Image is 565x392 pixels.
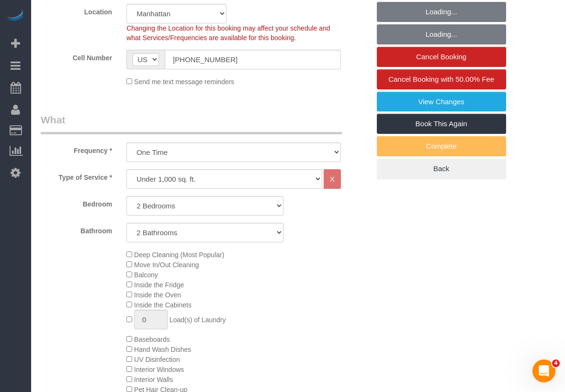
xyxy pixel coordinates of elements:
span: Changing the Location for this booking may affect your schedule and what Services/Frequencies are... [126,24,330,42]
span: UV Disinfection [134,356,180,363]
a: Book This Again [377,114,506,134]
span: Interior Walls [134,376,173,383]
span: Inside the Cabinets [134,301,192,309]
label: Location [34,4,119,17]
a: Cancel Booking with 50.00% Fee [377,69,506,89]
span: Balcony [134,271,158,279]
span: Send me text message reminders [134,78,234,86]
label: Type of Service * [34,169,119,182]
label: Bathroom [34,223,119,236]
a: View Changes [377,92,506,112]
label: Bedroom [34,196,119,209]
span: Cancel Booking with 50.00% Fee [388,75,494,83]
legend: What [41,113,342,134]
span: Baseboards [134,336,170,343]
span: Hand Wash Dishes [134,346,191,353]
span: Deep Cleaning (Most Popular) [134,251,224,259]
iframe: Intercom live chat [532,359,555,382]
label: Frequency * [34,142,119,155]
span: Move In/Out Cleaning [134,261,199,269]
span: 4 [552,359,560,367]
span: Inside the Oven [134,291,181,299]
span: Load(s) of Laundry [169,316,226,324]
a: Back [377,159,506,179]
label: Cell Number [34,50,119,63]
img: Automaid Logo [6,10,25,23]
a: Cancel Booking [377,47,506,67]
span: Interior Windows [134,366,184,373]
span: Inside the Fridge [134,281,184,289]
input: Cell Number [165,50,341,69]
